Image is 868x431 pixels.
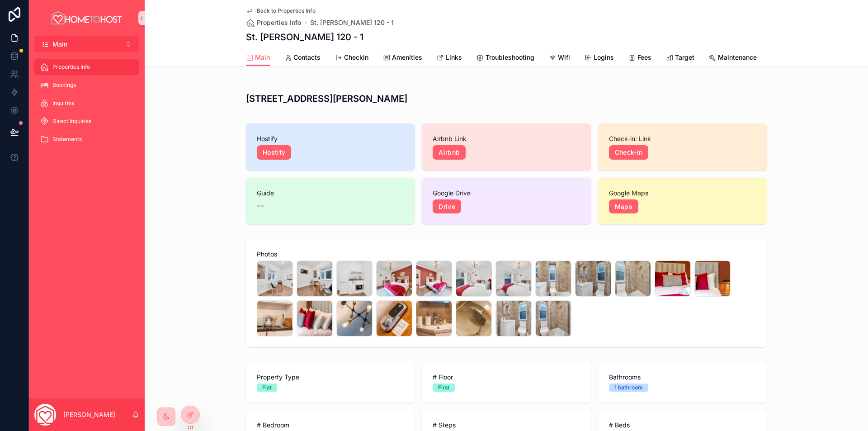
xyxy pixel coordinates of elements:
[433,199,461,214] a: Drive
[585,49,614,67] a: Logins
[310,18,394,27] a: St. [PERSON_NAME] 120 - 1
[246,92,767,105] h3: [STREET_ADDRESS][PERSON_NAME]
[246,7,316,14] a: Back to Properties Info
[433,134,580,143] span: Airbnb Link
[257,250,756,259] span: Photos
[675,53,694,62] span: Target
[335,49,368,67] a: Checkin
[29,52,145,159] div: scrollable content
[52,118,91,125] span: Direct Inquiries
[709,49,757,67] a: Maintenance
[433,145,466,160] a: Airbnb
[52,99,74,107] span: Inquiries
[476,49,534,67] a: Troubleshooting
[437,49,462,67] a: Links
[52,136,82,143] span: Statements
[433,189,580,198] span: Google Drive
[558,53,570,62] span: Wifi
[257,145,291,160] a: Hostify
[594,53,614,62] span: Logins
[609,189,756,198] span: Google Maps
[257,199,264,212] span: --
[50,11,123,25] img: App logo
[52,40,67,49] span: Main
[609,134,756,143] span: Check-in: Link
[549,49,570,67] a: Wifi
[637,53,651,62] span: Fees
[383,49,422,67] a: Amenities
[433,373,580,382] span: # Floor
[34,95,139,111] a: Inquiries
[609,373,756,382] span: Bathrooms
[257,7,316,14] span: Back to Properties Info
[718,53,757,62] span: Maintenance
[34,131,139,147] a: Statements
[257,421,404,430] span: # Bedroom
[609,145,649,160] a: Check-in
[257,18,301,27] span: Properties Info
[34,59,139,75] a: Properties Info
[609,421,756,430] span: # Beds
[614,384,643,392] div: 1 bathroom
[246,18,301,27] a: Properties Info
[262,384,272,392] div: Flat
[34,36,139,52] button: Select Button
[246,31,363,43] h1: St. [PERSON_NAME] 120 - 1
[438,384,449,392] div: First
[486,53,534,62] span: Troubleshooting
[344,53,368,62] span: Checkin
[609,199,638,214] a: Maps
[255,53,270,62] span: Main
[392,53,422,62] span: Amenities
[284,49,321,67] a: Contacts
[63,410,115,419] p: [PERSON_NAME]
[446,53,462,62] span: Links
[34,77,139,93] a: Bookings
[257,373,404,382] span: Property Type
[293,53,321,62] span: Contacts
[246,49,270,66] a: Main
[52,81,76,89] span: Bookings
[628,49,651,67] a: Fees
[257,189,404,198] span: Guide
[257,134,404,143] span: Hostify
[433,421,580,430] span: # Steps
[666,49,694,67] a: Target
[34,113,139,129] a: Direct Inquiries
[52,63,90,71] span: Properties Info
